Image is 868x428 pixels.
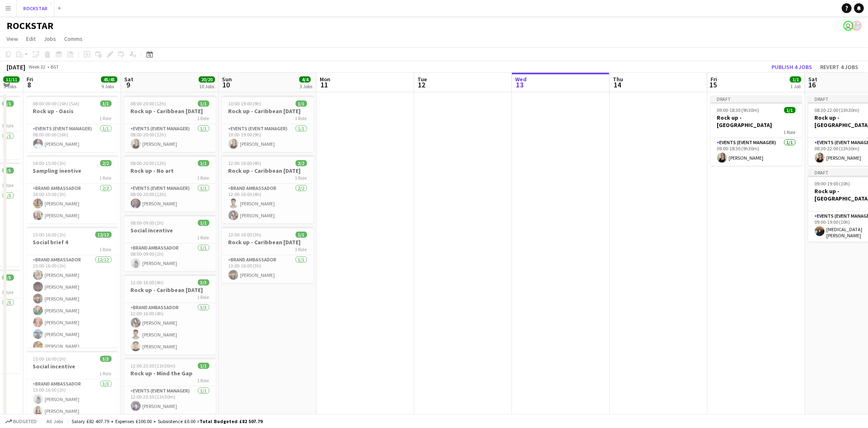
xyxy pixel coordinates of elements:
div: 10 Jobs [199,83,215,89]
span: 1/1 [198,363,209,369]
span: All jobs [45,418,65,424]
app-card-role: Events (Event Manager)1/110:00-19:00 (9h)[PERSON_NAME] [222,124,314,152]
span: 11/11 [3,76,20,82]
span: 1/1 [296,232,307,238]
span: 15:00-16:00 (1h) [33,232,66,238]
h3: Rock up - Caribbean [DATE] [124,286,216,294]
app-card-role: Brand Ambassador1/113:00-16:00 (3h)[PERSON_NAME] [222,255,314,283]
div: 1 Job [790,83,801,89]
app-job-card: 15:00-16:00 (1h)12/12Social brief 41 RoleBrand Ambassador12/1215:00-16:00 (1h)[PERSON_NAME][PERSO... [27,227,118,348]
span: Thu [613,76,623,83]
span: Wed [515,76,527,83]
span: 45/45 [101,76,117,82]
span: 13:00-16:00 (3h) [229,232,262,238]
span: 09:00-19:00 (10h) [815,181,850,187]
app-job-card: 12:00-16:00 (4h)3/3Rock up - Caribbean [DATE]1 RoleBrand Ambassador3/312:00-16:00 (4h)[PERSON_NAM... [124,274,216,354]
app-card-role: Events (Event Manager)1/108:00-20:00 (12h)[PERSON_NAME] [124,124,216,152]
span: 5/5 [2,274,14,281]
span: 1 Role [295,175,307,181]
h3: Social brief 4 [27,239,118,246]
h3: Social incentive [124,227,216,234]
span: Total Budgeted £82 507.79 [200,418,262,424]
span: 12:00-23:30 (11h30m) [131,363,176,369]
span: 20/20 [199,76,215,82]
app-job-card: Draft09:00-18:30 (9h30m)1/1Rock up -[GEOGRAPHIC_DATA]1 RoleEvents (Event Manager)1/109:00-18:30 (... [711,96,802,166]
button: Budgeted [4,417,38,426]
span: Edit [26,35,36,42]
app-job-card: 13:00-16:00 (3h)1/1Rock up - Caribbean [DATE]1 RoleBrand Ambassador1/113:00-16:00 (3h)[PERSON_NAME] [222,227,314,283]
app-user-avatar: Ed Harvey [843,21,853,31]
h3: Rock up - No art [124,167,216,174]
h3: Rock up - Caribbean [DATE] [222,167,314,174]
span: 1 Role [2,123,14,129]
span: 5/5 [2,167,14,174]
span: 1 Role [295,115,307,121]
span: Sat [124,76,133,83]
span: 1/1 [2,100,14,107]
span: 1/1 [198,220,209,226]
app-user-avatar: Lucy Hillier [852,21,861,31]
app-job-card: 12:00-23:30 (11h30m)1/1Rock up - Mind the Gap1 RoleEvents (Event Manager)1/112:00-23:30 (11h30m)[... [124,358,216,414]
button: Publish 4 jobs [768,62,815,72]
h3: Rock up - Caribbean [DATE] [222,107,314,115]
a: Edit [23,33,39,44]
span: 14 [612,80,623,89]
span: Sun [222,76,232,83]
span: Comms [64,35,83,42]
span: 9 [123,80,133,89]
span: 16 [807,80,817,89]
app-card-role: Brand Ambassador1/108:00-09:00 (1h)[PERSON_NAME] [124,243,216,271]
h3: Sampling inentive [27,167,118,174]
span: 3/3 [198,279,209,285]
app-job-card: 08:00-20:00 (12h)1/1Rock up - No art1 RoleEvents (Event Manager)1/108:00-20:00 (12h)[PERSON_NAME] [124,155,216,212]
span: 14:00-15:00 (1h) [33,160,66,166]
span: 12:00-16:00 (4h) [131,279,164,285]
div: BST [51,64,59,70]
h3: Rock up - Caribbean [DATE] [222,239,314,246]
span: 13 [514,80,527,89]
span: Week 32 [27,64,47,70]
span: 2/2 [296,160,307,166]
app-job-card: 08:00-09:00 (1h)1/1Social incentive1 RoleBrand Ambassador1/108:00-09:00 (1h)[PERSON_NAME] [124,215,216,271]
div: 10:00-19:00 (9h)1/1Rock up - Caribbean [DATE]1 RoleEvents (Event Manager)1/110:00-19:00 (9h)[PERS... [222,96,314,152]
span: 1 Role [100,370,112,377]
h3: Rock up - Mind the Gap [124,370,216,377]
span: 1/1 [198,100,209,107]
span: 1/1 [198,160,209,166]
a: Jobs [40,33,59,44]
span: 1/1 [100,100,112,107]
span: 1 Role [197,294,209,300]
span: 1 Role [197,115,209,121]
span: 15:00-16:00 (1h) [33,356,66,362]
span: 1 Role [197,377,209,383]
span: Budgeted [13,419,37,424]
span: 1 Role [2,182,14,188]
app-job-card: 14:00-15:00 (1h)2/2Sampling inentive1 RoleBrand Ambassador2/214:00-15:00 (1h)[PERSON_NAME][PERSON... [27,155,118,223]
span: 1 Role [295,246,307,252]
span: 11 [318,80,330,89]
span: 09:00-18:30 (9h30m) [717,107,760,113]
span: 1/1 [296,100,307,107]
span: 10 [221,80,232,89]
span: Tue [417,76,427,83]
span: 1 Role [197,234,209,241]
span: 1 Role [100,175,112,181]
h1: ROCKSTAR [7,20,54,32]
span: 1 Role [784,129,796,135]
div: Salary £82 407.79 + Expenses £100.00 + Subsistence £0.00 = [72,418,262,424]
div: 3 Jobs [4,83,19,89]
div: 3 Jobs [300,83,312,89]
app-card-role: Events (Event Manager)1/108:00-20:00 (12h)[PERSON_NAME] [124,184,216,212]
span: 1 Role [2,289,14,295]
span: 3/3 [100,356,112,362]
app-job-card: 08:00-00:00 (16h) (Sat)1/1Rock up - Oasis1 RoleEvents (Event Manager)1/108:00-00:00 (16h)[PERSON_... [27,96,118,152]
span: 12:00-16:00 (4h) [229,160,262,166]
div: 08:00-20:00 (12h)1/1Rock up - Caribbean [DATE]1 RoleEvents (Event Manager)1/108:00-20:00 (12h)[PE... [124,96,216,152]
